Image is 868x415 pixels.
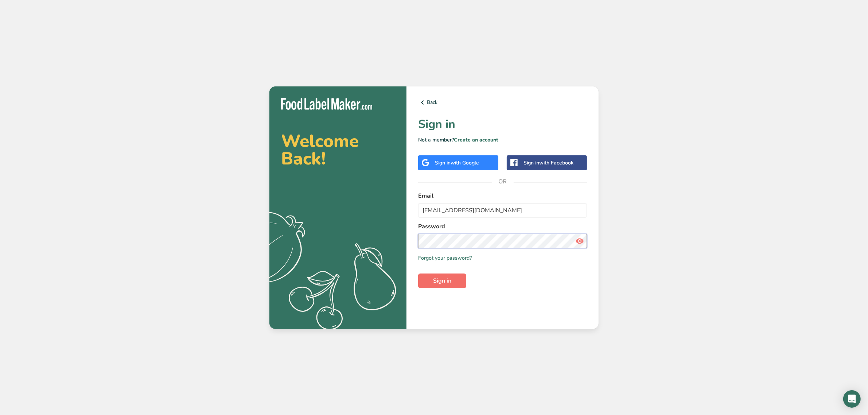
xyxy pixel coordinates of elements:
[454,136,498,143] a: Create an account
[451,159,479,166] span: with Google
[843,390,861,408] div: Open Intercom Messenger
[418,254,472,262] a: Forgot your password?
[418,136,587,144] p: Not a member?
[418,203,587,218] input: Enter Your Email
[433,276,451,285] span: Sign in
[418,222,587,231] label: Password
[435,159,479,167] div: Sign in
[539,159,573,166] span: with Facebook
[523,159,573,167] div: Sign in
[418,274,466,288] button: Sign in
[281,98,372,110] img: Food Label Maker
[418,98,587,107] a: Back
[281,132,395,167] h2: Welcome Back!
[492,171,514,193] span: OR
[418,116,587,133] h1: Sign in
[418,191,587,200] label: Email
